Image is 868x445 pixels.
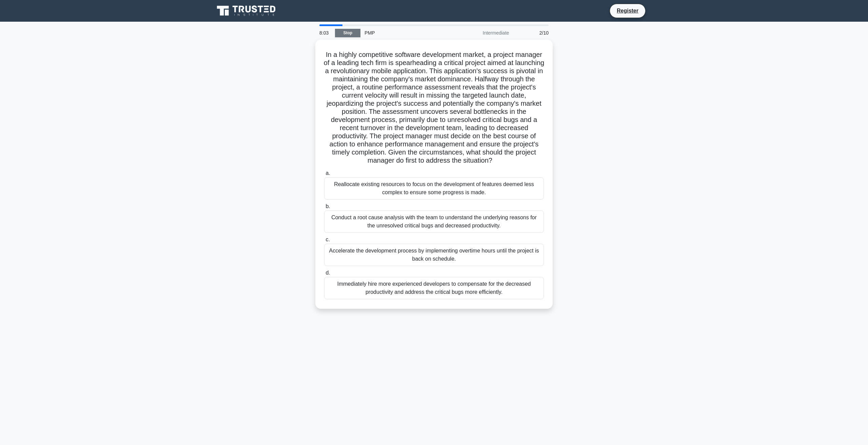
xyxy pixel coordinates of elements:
[613,6,643,15] a: Register
[325,237,330,242] span: c.
[454,26,513,40] div: Intermediate
[324,244,544,266] div: Accelerate the development process by implementing overtime hours until the project is back on sc...
[324,210,544,233] div: Conduct a root cause analysis with the team to understand the underlying reasons for the unresolv...
[513,26,553,40] div: 2/10
[325,270,330,276] span: d.
[324,277,544,299] div: Immediately hire more experienced developers to compensate for the decreased productivity and add...
[325,203,330,209] span: b.
[335,29,360,37] a: Stop
[324,177,544,200] div: Reallocate existing resources to focus on the development of features deemed less complex to ensu...
[325,170,330,176] span: a.
[315,26,335,40] div: 8:03
[323,50,545,165] h5: In a highly competitive software development market, a project manager of a leading tech firm is ...
[360,26,454,40] div: PMP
